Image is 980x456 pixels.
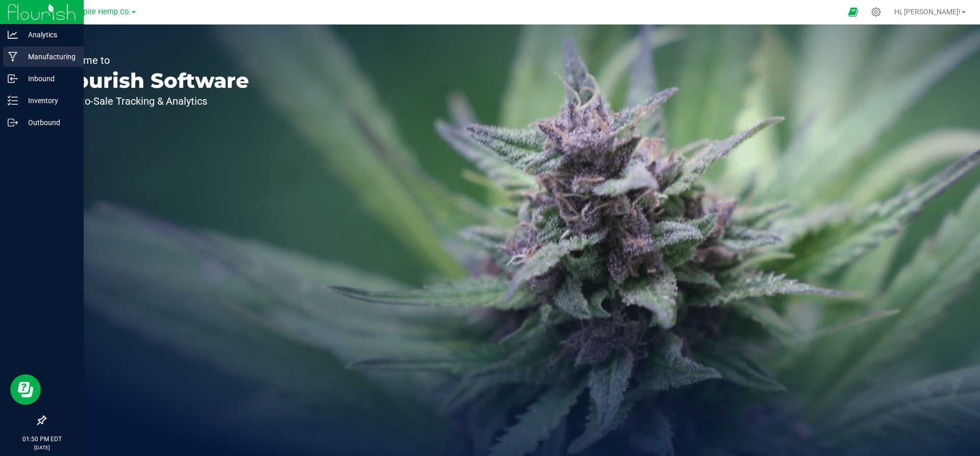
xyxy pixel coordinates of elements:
[8,30,18,40] inline-svg: Analytics
[5,435,79,444] p: 01:50 PM EDT
[55,70,249,91] p: Flourish Software
[8,95,18,106] inline-svg: Inventory
[5,444,79,451] p: [DATE]
[842,2,865,22] span: Open Ecommerce Menu
[55,96,249,106] p: Seed-to-Sale Tracking & Analytics
[8,74,18,84] inline-svg: Inbound
[55,55,249,65] p: Welcome to
[8,117,18,128] inline-svg: Outbound
[18,73,79,85] p: Inbound
[870,7,883,17] div: Manage settings
[18,94,79,107] p: Inventory
[18,116,79,129] p: Outbound
[18,29,79,41] p: Analytics
[18,51,79,63] p: Manufacturing
[10,374,41,405] iframe: Resource center
[8,52,18,62] inline-svg: Manufacturing
[72,8,131,16] span: Empire Hemp Co.
[894,8,961,16] span: Hi, [PERSON_NAME]!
